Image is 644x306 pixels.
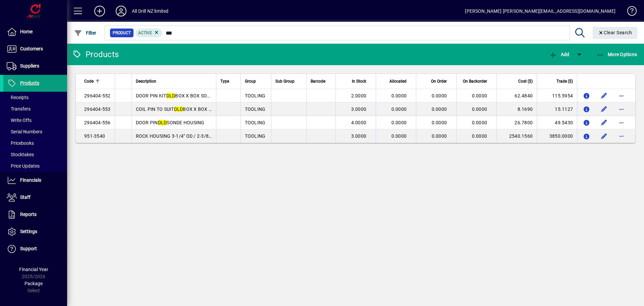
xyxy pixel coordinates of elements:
a: Write Offs [3,115,67,126]
button: More options [616,90,627,101]
a: Home [3,24,67,40]
div: Description [136,78,212,85]
span: 0.0000 [391,93,407,98]
a: Pricebooks [3,137,67,149]
em: DLD [166,93,175,98]
div: On Order [420,78,453,85]
span: 0.0000 [391,133,407,139]
div: On Backorder [461,78,493,85]
span: Settings [20,229,37,234]
button: Edit [599,104,609,115]
a: Serial Numbers [3,126,67,137]
span: 0.0000 [472,106,487,112]
span: Filter [74,30,97,36]
span: Sub Group [275,78,294,85]
span: ROCK HOUSING 3-1/4" OD / 2-3/8" REG BOX X BOX (UNIVERSAL) [136,133,284,139]
span: Group [245,78,256,85]
button: Edit [599,131,609,141]
span: Cost ($) [518,78,533,85]
span: 296404-556 [84,120,111,125]
em: DLD [174,106,183,112]
span: Serial Numbers [7,129,42,134]
td: 62.4840 [496,89,537,102]
a: Suppliers [3,58,67,75]
span: TOOLING [245,120,266,125]
div: Group [245,78,267,85]
span: 4.0000 [351,120,367,125]
div: Barcode [311,78,331,85]
td: 2540.1560 [496,129,537,143]
span: Products [20,80,39,86]
button: Clear [593,27,638,39]
span: Home [20,29,33,34]
span: 0.0000 [472,133,487,139]
span: 0.0000 [391,120,407,125]
span: Stocktakes [7,152,34,157]
a: Reports [3,206,67,223]
button: Add [547,48,571,60]
span: 0.0000 [472,93,487,98]
a: Knowledge Base [622,1,636,23]
button: More Options [595,48,639,60]
a: Staff [3,189,67,206]
span: TOOLING [245,106,266,112]
div: All Drill NZ limited [132,6,169,16]
span: Description [136,78,156,85]
em: DLD [158,120,167,125]
span: Allocated [389,78,407,85]
span: Clear Search [598,30,632,35]
a: Price Updates [3,160,67,172]
span: DOOR PIN KIT BOX X BOX SONDE HOUSING 2 X ALLOY PINS & 2 X O-RINGS [136,93,307,98]
div: Type [220,78,236,85]
div: [PERSON_NAME] [PERSON_NAME][EMAIL_ADDRESS][DOMAIN_NAME] [465,6,615,16]
td: 8.1690 [496,102,537,116]
button: Filter [72,27,98,39]
span: Transfers [7,106,31,112]
span: Suppliers [20,63,39,69]
div: In Stock [340,78,372,85]
span: 0.0000 [432,106,447,112]
a: Transfers [3,103,67,115]
span: On Order [431,78,447,85]
span: TOOLING [245,133,266,139]
td: 3850.0000 [537,129,577,143]
span: TOOLING [245,93,266,98]
span: 0.0000 [432,93,447,98]
span: 3.0000 [351,133,367,139]
span: 2.0000 [351,93,367,98]
td: 15.1127 [537,102,577,116]
span: In Stock [352,78,366,85]
button: More options [616,131,627,141]
span: Product [113,30,131,36]
span: Staff [20,194,31,200]
button: More options [616,104,627,115]
span: Trade ($) [556,78,573,85]
span: 296404-553 [84,106,111,112]
a: Customers [3,41,67,57]
div: Sub Group [275,78,302,85]
span: 296404-552 [84,93,111,98]
a: Settings [3,223,67,240]
span: Type [220,78,229,85]
span: Active [138,31,152,35]
button: More options [616,117,627,128]
span: Pricebooks [7,140,34,146]
mat-chip: Activation Status: Active [136,29,162,37]
span: Financials [20,177,41,183]
span: Write Offs [7,118,32,123]
span: Support [20,246,37,251]
td: 49.5430 [537,116,577,129]
span: Customers [20,46,43,51]
span: Package [24,281,43,286]
a: Financials [3,172,67,189]
span: Reports [20,212,37,217]
div: Products [72,49,119,60]
span: On Backorder [463,78,487,85]
button: Profile [110,5,132,17]
span: 951-3540 [84,133,105,139]
button: Edit [599,90,609,101]
span: 0.0000 [391,106,407,112]
a: Stocktakes [3,149,67,160]
button: Edit [599,117,609,128]
span: DOOR PIN SONDE HOUSING [136,120,205,125]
